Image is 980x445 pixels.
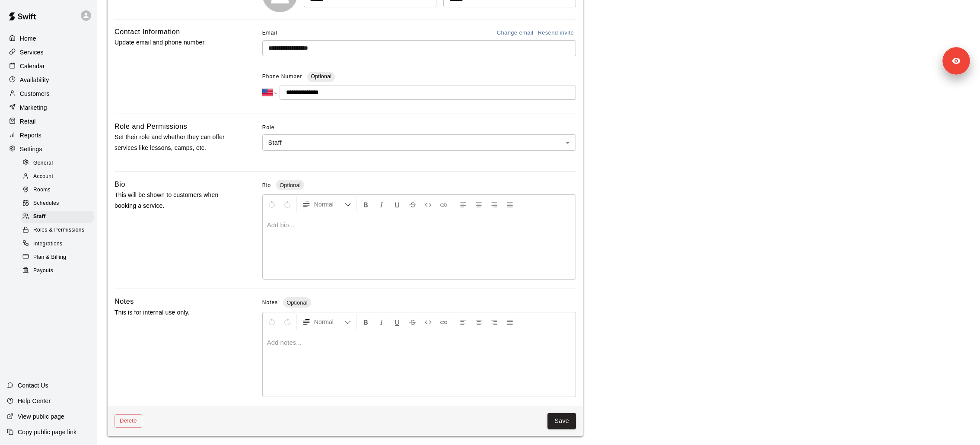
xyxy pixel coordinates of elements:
[503,197,517,212] button: Justify Align
[262,182,271,188] span: Bio
[21,251,94,264] div: Plan & Billing
[405,197,420,212] button: Format Strikethrough
[359,314,373,330] button: Format Bold
[18,381,48,390] p: Contact Us
[262,26,277,40] span: Email
[299,314,355,330] button: Formatting Options
[421,197,436,212] button: Insert Code
[21,197,97,210] a: Schedules
[115,132,235,153] p: Set their role and whether they can offer services like lessons, camps, etc.
[33,172,53,181] span: Account
[21,264,97,277] a: Payouts
[390,314,404,330] button: Format Underline
[115,190,235,211] p: This will be shown to customers when booking a service.
[7,115,90,128] a: Retail
[21,265,94,277] div: Payouts
[7,46,90,59] a: Services
[456,197,471,212] button: Left Align
[18,412,64,421] p: View public page
[20,117,36,126] p: Retail
[421,314,436,330] button: Insert Code
[471,197,486,212] button: Center Align
[280,197,295,212] button: Redo
[33,159,53,168] span: General
[487,197,502,212] button: Right Align
[7,60,90,73] div: Calendar
[314,318,344,326] span: Normal
[456,314,471,330] button: Left Align
[18,428,76,436] p: Copy public page link
[299,197,355,212] button: Formatting Options
[503,314,517,330] button: Justify Align
[405,314,420,330] button: Format Strikethrough
[264,314,279,330] button: Undo
[276,182,304,188] span: Optional
[115,26,180,38] h6: Contact Information
[33,240,63,248] span: Integrations
[535,26,576,40] button: Resend invite
[7,73,90,86] a: Availability
[33,226,84,235] span: Roles & Permissions
[471,314,486,330] button: Center Align
[20,89,50,98] p: Customers
[262,70,302,84] span: Phone Number
[7,129,90,142] a: Reports
[115,179,125,190] h6: Bio
[20,34,36,43] p: Home
[33,186,51,194] span: Rooms
[21,238,94,250] div: Integrations
[436,197,451,212] button: Insert Link
[21,251,97,264] a: Plan & Billing
[487,314,502,330] button: Right Align
[390,197,404,212] button: Format Underline
[21,184,94,196] div: Rooms
[436,314,451,330] button: Insert Link
[314,200,344,209] span: Normal
[283,299,311,306] span: Optional
[359,197,373,212] button: Format Bold
[21,237,97,251] a: Integrations
[21,210,97,224] a: Staff
[21,171,94,183] div: Account
[21,224,94,236] div: Roles & Permissions
[18,397,51,405] p: Help Center
[262,121,576,135] span: Role
[21,157,94,169] div: General
[7,87,90,100] a: Customers
[280,314,295,330] button: Redo
[33,213,46,221] span: Staff
[264,197,279,212] button: Undo
[115,296,134,307] h6: Notes
[33,199,59,208] span: Schedules
[20,131,41,140] p: Reports
[374,314,389,330] button: Format Italics
[115,37,235,48] p: Update email and phone number.
[374,197,389,212] button: Format Italics
[20,145,42,153] p: Settings
[20,103,47,112] p: Marketing
[33,253,66,262] span: Plan & Billing
[21,184,97,197] a: Rooms
[7,32,90,45] a: Home
[547,413,576,429] button: Save
[495,26,536,40] button: Change email
[7,143,90,156] a: Settings
[21,170,97,183] a: Account
[20,76,49,84] p: Availability
[20,48,44,57] p: Services
[7,101,90,114] a: Marketing
[262,134,576,150] div: Staff
[20,62,45,70] p: Calendar
[311,73,331,79] span: Optional
[21,197,94,210] div: Schedules
[115,414,142,428] button: Delete
[115,307,235,318] p: This is for internal use only.
[33,267,53,275] span: Payouts
[21,211,94,223] div: Staff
